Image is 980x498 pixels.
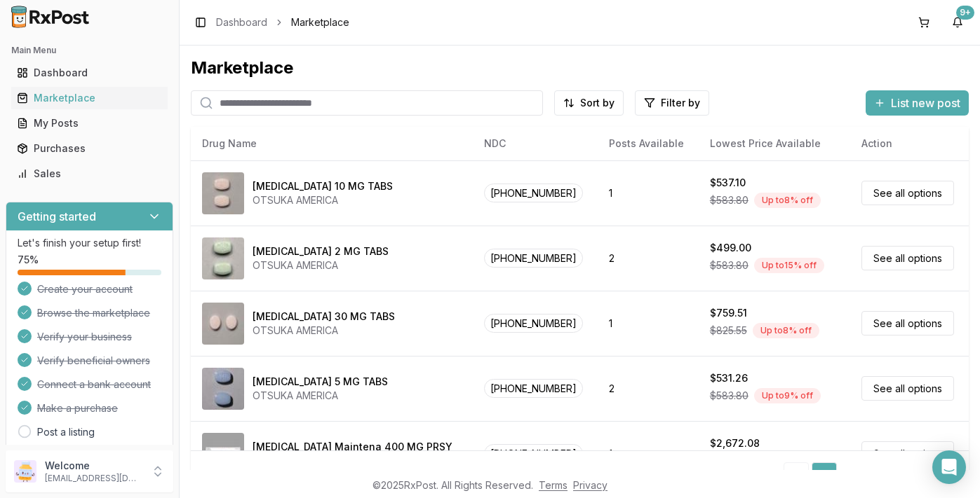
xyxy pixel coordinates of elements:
p: [EMAIL_ADDRESS][DOMAIN_NAME] [45,473,142,484]
a: List new post [866,97,969,111]
p: Let's finish your setup first! [18,236,161,250]
div: Marketplace [191,57,969,79]
img: Abilify Maintena 400 MG PRSY [202,433,244,475]
a: 2 [840,462,865,487]
div: $759.51 [710,306,747,320]
span: Verify beneficial owners [37,354,150,368]
a: See all options [861,181,954,205]
img: Abilify 10 MG TABS [202,172,244,214]
span: $825.55 [710,324,747,338]
div: Dashboard [17,66,162,80]
div: $2,672.08 [710,436,760,450]
img: Abilify 30 MG TABS [202,303,244,345]
button: Purchases [6,137,173,160]
td: 1 [598,160,699,226]
button: Marketplace [6,87,173,109]
th: Lowest Price Available [699,127,850,160]
a: Marketplace [11,85,168,111]
a: See all options [861,441,954,466]
div: $499.00 [710,241,751,255]
h3: Getting started [18,208,96,225]
button: List new post [866,90,969,116]
div: [MEDICAL_DATA] Maintena 400 MG PRSY [253,440,452,454]
span: $583.80 [710,193,749,207]
span: Marketplace [291,15,349,29]
span: [PHONE_NUMBER] [484,184,583,202]
span: Sort by [580,96,615,110]
a: Purchases [11,136,168,161]
th: Posts Available [598,127,699,160]
p: Welcome [45,459,142,473]
span: 75 % [18,253,39,267]
span: $583.80 [710,389,749,403]
a: 1 [812,462,837,487]
div: Showing 1 to 15 of 385 entries [208,468,331,482]
img: User avatar [14,460,36,483]
a: See all options [861,246,954,270]
th: NDC [473,127,598,160]
a: Post a listing [37,425,95,439]
div: Sales [17,167,162,181]
button: Sort by [554,90,624,116]
h2: Main Menu [11,45,168,56]
div: My Posts [17,116,162,130]
div: Purchases [17,141,162,155]
div: Up to 8 % off [753,323,819,338]
div: $531.26 [710,371,748,385]
span: Filter by [661,96,700,110]
button: Dashboard [6,62,173,84]
div: Open Intercom Messenger [932,450,966,484]
span: [PHONE_NUMBER] [484,379,583,398]
img: Abilify 5 MG TABS [202,368,244,410]
span: Verify your business [37,330,132,344]
a: Dashboard [11,60,168,85]
a: See all options [861,376,954,401]
span: [PHONE_NUMBER] [484,444,583,463]
span: List new post [891,95,960,111]
span: Create your account [37,282,133,296]
div: OTSUKA AMERICA [253,258,389,272]
a: Sales [11,161,168,186]
span: Make a purchase [37,401,118,415]
th: Action [850,127,969,160]
div: OTSUKA AMERICA [253,324,395,338]
th: Drug Name [191,127,473,160]
div: Marketplace [17,91,162,105]
button: My Posts [6,112,173,134]
td: 2 [598,226,699,291]
a: 26 [896,462,921,487]
nav: pagination [784,462,952,487]
button: 9+ [946,11,969,34]
span: [PHONE_NUMBER] [484,249,583,268]
div: OTSUKA AMERICA [253,389,388,403]
button: Filter by [635,90,709,116]
button: Sales [6,162,173,185]
div: [MEDICAL_DATA] 30 MG TABS [253,310,395,324]
nav: breadcrumb [216,15,349,29]
td: 1 [598,421,699,486]
a: Terms [539,479,568,491]
div: OTSUKA AMERICA [253,193,393,207]
img: RxPost Logo [6,6,95,28]
td: 1 [598,291,699,356]
a: See all options [861,311,954,336]
div: [MEDICAL_DATA] 5 MG TABS [253,375,388,389]
div: [MEDICAL_DATA] 2 MG TABS [253,244,389,258]
a: Dashboard [216,15,267,29]
td: 2 [598,356,699,421]
div: Up to 9 % off [754,388,821,403]
span: $583.80 [710,258,749,272]
a: My Posts [11,111,168,136]
div: Up to 8 % off [754,193,821,208]
div: $537.10 [710,176,746,190]
img: Abilify 2 MG TABS [202,237,244,279]
a: Privacy [573,479,608,491]
div: Up to 15 % off [754,258,824,273]
span: [PHONE_NUMBER] [484,314,583,333]
span: Connect a bank account [37,378,151,392]
span: Browse the marketplace [37,306,150,320]
div: 9+ [956,6,974,20]
div: [MEDICAL_DATA] 10 MG TABS [253,179,393,193]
